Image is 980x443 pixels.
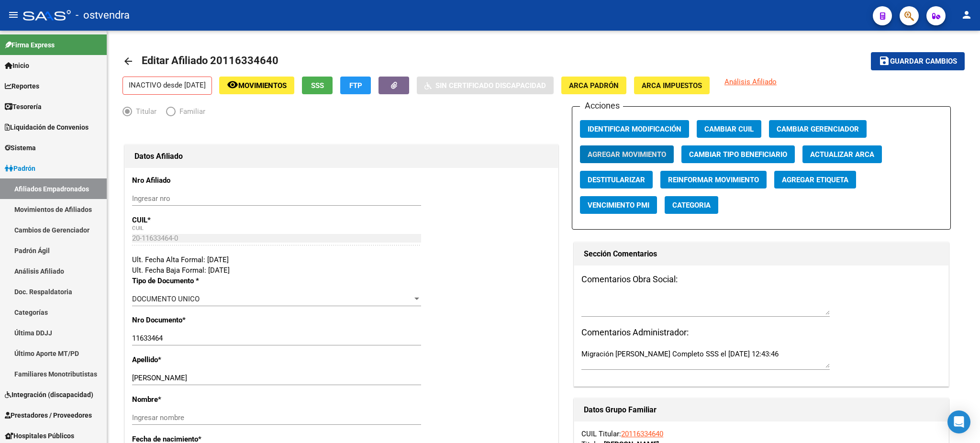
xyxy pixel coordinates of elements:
button: FTP [340,77,371,94]
div: Ult. Fecha Alta Formal: [DATE] [132,255,551,265]
p: Nro Documento [132,315,258,325]
span: Sin Certificado Discapacidad [435,81,546,90]
span: Guardar cambios [890,57,957,66]
mat-radio-group: Elija una opción [122,109,215,118]
span: Sistema [5,143,36,153]
button: Identificar Modificación [580,120,689,138]
span: ARCA Padrón [569,81,619,90]
span: Actualizar ARCA [810,150,874,159]
span: Inicio [5,60,29,71]
span: Titular [132,106,156,117]
span: Reinformar Movimiento [668,176,759,184]
span: Movimientos [238,81,287,90]
button: Cambiar Gerenciador [769,120,867,138]
button: Reinformar Movimiento [660,171,767,188]
span: Agregar Movimiento [588,150,666,159]
button: Guardar cambios [871,52,965,70]
span: SSS [311,81,324,90]
span: Destitularizar [588,176,645,184]
span: Categoria [672,201,711,210]
button: Actualizar ARCA [802,145,882,163]
button: ARCA Impuestos [634,77,710,94]
span: Hospitales Públicos [5,431,74,441]
span: Liquidación de Convenios [5,122,89,133]
a: 20116334640 [621,430,663,438]
mat-icon: save [879,55,890,66]
span: Firma Express [5,40,55,50]
mat-icon: person [961,9,972,21]
h1: Datos Grupo Familiar [584,402,939,418]
button: Vencimiento PMI [580,196,657,214]
span: DOCUMENTO UNICO [132,295,200,303]
span: Vencimiento PMI [588,201,649,210]
span: Cambiar Gerenciador [777,125,859,133]
button: Movimientos [219,77,294,94]
mat-icon: menu [8,9,19,21]
div: Open Intercom Messenger [947,410,970,433]
p: Tipo de Documento * [132,276,258,286]
p: INACTIVO desde [DATE] [122,77,212,95]
button: Destitularizar [580,171,653,188]
h3: Acciones [580,99,623,112]
span: FTP [349,81,362,90]
span: Cambiar CUIL [704,125,754,133]
span: Integración (discapacidad) [5,389,93,400]
span: Editar Afiliado 20116334640 [142,55,278,66]
p: CUIL [132,215,258,225]
mat-icon: remove_red_eye [227,79,238,90]
button: Cambiar CUIL [697,120,761,138]
button: Agregar Etiqueta [774,171,856,188]
h3: Comentarios Administrador: [581,326,941,339]
button: ARCA Padrón [561,77,626,94]
p: Apellido [132,354,258,365]
span: Análisis Afiliado [724,78,777,86]
p: Nro Afiliado [132,175,258,186]
p: Nombre [132,394,258,405]
span: Familiar [176,106,205,117]
span: Identificar Modificación [588,125,681,133]
button: Agregar Movimiento [580,145,674,163]
div: Ult. Fecha Baja Formal: [DATE] [132,265,551,276]
button: Categoria [665,196,718,214]
h3: Comentarios Obra Social: [581,273,941,286]
span: Cambiar Tipo Beneficiario [689,150,787,159]
button: Sin Certificado Discapacidad [417,77,554,94]
span: Padrón [5,163,35,174]
span: Prestadores / Proveedores [5,410,92,421]
span: ARCA Impuestos [642,81,702,90]
span: Reportes [5,81,39,91]
span: Agregar Etiqueta [782,176,848,184]
span: - ostvendra [76,5,130,26]
span: Tesorería [5,101,42,112]
button: SSS [302,77,333,94]
h1: Sección Comentarios [584,246,939,262]
button: Cambiar Tipo Beneficiario [681,145,795,163]
h1: Datos Afiliado [134,149,548,164]
mat-icon: arrow_back [122,55,134,67]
